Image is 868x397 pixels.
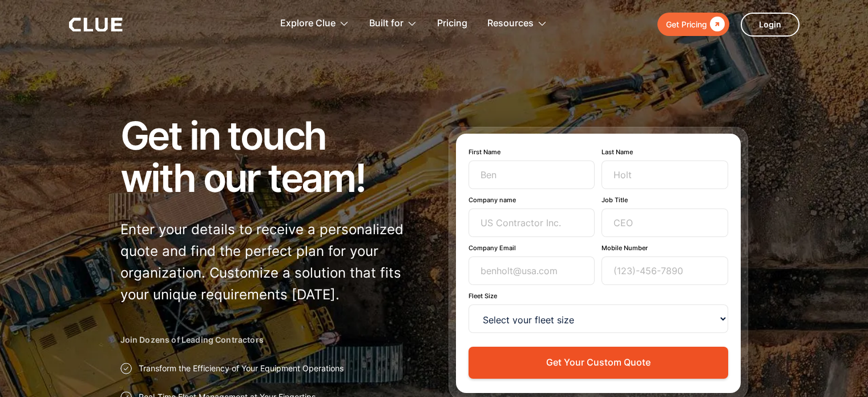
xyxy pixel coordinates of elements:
[601,148,728,156] label: Last Name
[369,6,403,42] div: Built for
[369,6,417,42] div: Built for
[469,292,728,300] label: Fleet Size
[469,161,595,189] input: Ben
[487,6,534,42] div: Resources
[280,6,336,42] div: Explore Clue
[120,363,132,374] img: Approval checkmark icon
[120,334,420,346] h2: Join Dozens of Leading Contractors
[487,6,547,42] div: Resources
[469,244,595,252] label: Company Email
[120,114,420,199] h1: Get in touch with our team!
[601,256,728,285] input: (123)-456-7890
[601,196,728,204] label: Job Title
[469,148,595,156] label: First Name
[657,13,729,36] a: Get Pricing
[139,363,344,374] p: Transform the Efficiency of Your Equipment Operations
[601,161,728,189] input: Holt
[601,244,728,252] label: Mobile Number
[469,347,728,378] button: Get Your Custom Quote
[666,17,707,31] div: Get Pricing
[280,6,349,42] div: Explore Clue
[469,208,595,237] input: US Contractor Inc.
[601,208,728,237] input: CEO
[707,17,725,31] div: 
[741,13,800,37] a: Login
[120,219,420,306] p: Enter your details to receive a personalized quote and find the perfect plan for your organizatio...
[437,6,467,42] a: Pricing
[469,196,595,204] label: Company name
[469,256,595,285] input: benholt@usa.com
